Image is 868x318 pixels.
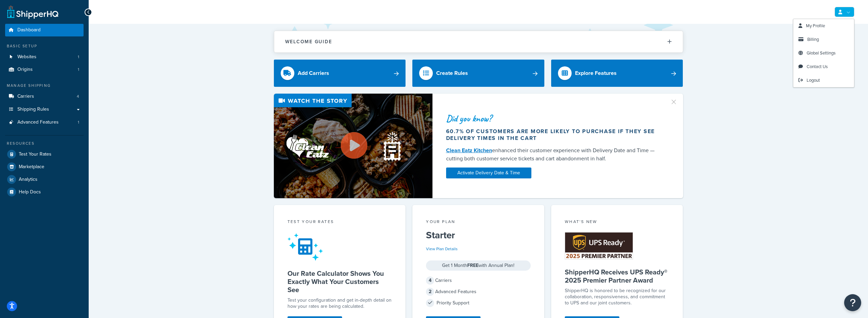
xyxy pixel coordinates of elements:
a: Help Docs [5,186,84,198]
a: Test Your Rates [5,148,84,160]
span: My Profile [806,22,825,29]
div: Priority Support [426,298,531,308]
button: Open Resource Center [844,294,861,311]
div: Test your configuration and get in-depth detail on how your rates are being calculated. [288,297,392,309]
a: Origins1 [5,63,84,76]
a: Billing [793,33,854,46]
div: Basic Setup [5,43,84,49]
span: Logout [807,77,820,83]
div: Create Rules [436,68,468,78]
a: Advanced Features1 [5,116,84,129]
a: Explore Features [551,60,683,87]
a: Create Rules [412,60,544,87]
a: Clean Eatz Kitchen [446,146,492,154]
a: Websites1 [5,51,84,63]
span: Advanced Features [17,120,59,125]
span: 1 [78,54,79,60]
span: 1 [78,120,79,125]
div: Manage Shipping [5,83,84,89]
a: Logout [793,74,854,87]
span: Help Docs [19,189,41,195]
li: Origins [5,63,84,76]
div: Carriers [426,276,531,285]
span: 2 [426,288,434,296]
div: Did you know? [446,114,662,123]
span: Analytics [19,177,38,182]
div: Explore Features [575,68,617,78]
li: Advanced Features [5,116,84,129]
button: Welcome Guide [274,31,683,52]
div: What's New [565,219,670,226]
a: Activate Delivery Date & Time [446,168,531,178]
span: 4 [426,276,434,285]
a: Analytics [5,173,84,186]
a: Global Settings [793,46,854,60]
div: enhanced their customer experience with Delivery Date and Time — cutting both customer service ti... [446,146,662,163]
span: Origins [17,67,33,73]
span: Websites [17,54,36,60]
img: Video thumbnail [274,94,432,198]
span: Shipping Rules [17,107,49,112]
div: 60.7% of customers are more likely to purchase if they see delivery times in the cart [446,128,662,142]
div: Get 1 Month with Annual Plan! [426,260,531,271]
div: Test your rates [288,219,392,226]
span: Carriers [17,94,34,99]
li: Websites [5,51,84,63]
div: Resources [5,141,84,146]
h2: Welcome Guide [285,39,332,44]
a: View Plan Details [426,246,458,252]
span: Global Settings [807,50,836,56]
h5: ShipperHQ Receives UPS Ready® 2025 Premier Partner Award [565,268,670,284]
a: Marketplace [5,161,84,173]
strong: FREE [467,262,479,269]
span: 4 [77,94,79,99]
div: Advanced Features [426,287,531,297]
a: Carriers4 [5,90,84,103]
li: Carriers [5,90,84,103]
span: Dashboard [17,27,41,33]
p: ShipperHQ is honored to be recognized for our collaboration, responsiveness, and commitment to UP... [565,288,670,306]
a: Contact Us [793,60,854,74]
span: Contact Us [807,63,828,70]
span: 1 [78,67,79,73]
a: Dashboard [5,24,84,36]
span: Test Your Rates [19,152,52,157]
div: Add Carriers [298,68,329,78]
div: Your Plan [426,219,531,226]
span: Billing [807,36,819,43]
span: Marketplace [19,164,44,170]
h5: Starter [426,230,531,241]
a: Shipping Rules [5,103,84,116]
a: My Profile [793,19,854,33]
a: Add Carriers [274,60,406,87]
h5: Our Rate Calculator Shows You Exactly What Your Customers See [288,269,392,294]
